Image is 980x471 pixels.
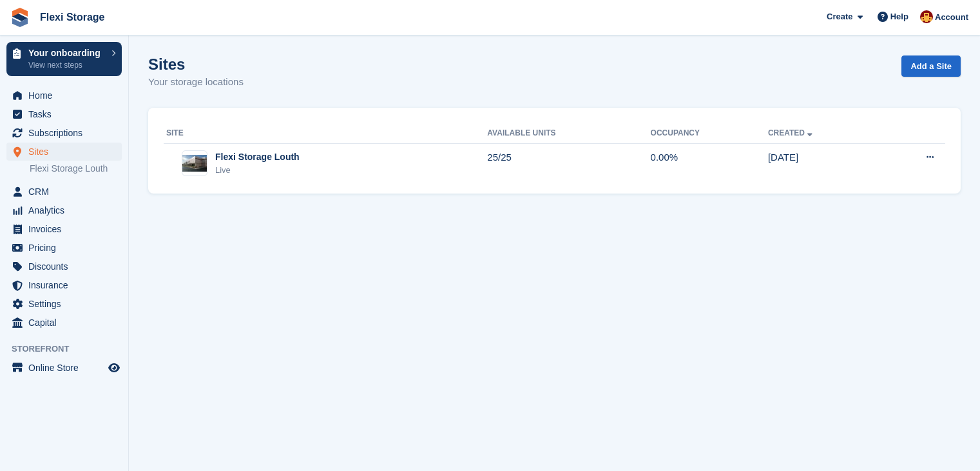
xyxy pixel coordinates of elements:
td: 25/25 [487,143,650,183]
span: Online Store [28,359,106,377]
span: Analytics [28,201,106,219]
th: Occupancy [651,123,768,144]
span: Subscriptions [28,124,106,142]
div: Flexi Storage Louth [215,150,300,164]
span: Account [935,11,968,24]
img: Andrew Bett [920,10,933,23]
a: menu [6,105,122,123]
p: View next steps [28,59,105,71]
a: Add a Site [901,55,961,77]
th: Available Units [487,123,650,144]
td: [DATE] [768,143,880,183]
h1: Sites [148,55,244,73]
span: Help [890,10,908,23]
a: Your onboarding View next steps [6,42,122,76]
p: Your onboarding [28,48,105,57]
img: Image of Flexi Storage Louth site [182,155,207,172]
span: CRM [28,183,106,201]
a: menu [6,295,122,313]
a: Flexi Storage Louth [30,163,122,175]
a: Preview store [106,360,122,376]
span: Capital [28,314,106,332]
span: Settings [28,295,106,313]
a: Flexi Storage [35,6,110,28]
a: menu [6,276,122,294]
span: Tasks [28,105,106,123]
span: Insurance [28,276,106,294]
a: menu [6,124,122,142]
span: Sites [28,143,106,161]
span: Storefront [12,343,128,356]
a: Created [768,128,815,137]
a: menu [6,220,122,238]
a: menu [6,314,122,332]
td: 0.00% [651,143,768,183]
span: Create [827,10,852,23]
a: menu [6,359,122,377]
span: Discounts [28,257,106,276]
a: menu [6,257,122,276]
span: Invoices [28,220,106,238]
a: menu [6,239,122,257]
span: Home [28,86,106,105]
p: Your storage locations [148,75,244,90]
span: Pricing [28,239,106,257]
div: Live [215,164,300,177]
a: menu [6,86,122,105]
a: menu [6,183,122,201]
a: menu [6,143,122,161]
th: Site [164,123,487,144]
img: stora-icon-8386f47178a22dfd0bd8f6a31ec36ba5ce8667c1dd55bd0f319d3a0aa187defe.svg [10,8,30,27]
a: menu [6,201,122,219]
